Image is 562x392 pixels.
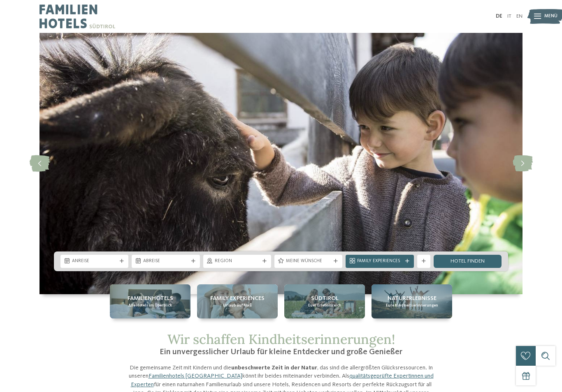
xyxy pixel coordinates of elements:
span: Family Experiences [357,258,402,265]
span: Ein unvergesslicher Urlaub für kleine Entdecker und große Genießer [160,348,402,356]
span: Südtirol [311,294,339,302]
a: IT [507,14,511,19]
a: qualitätsgeprüfte Expertinnen und Experten [131,373,434,387]
span: Anreise [72,258,117,265]
a: EN [516,14,523,19]
a: Unsere Philosophie: nur das Beste für Kinder! Südtirol Euer Erlebnisreich [284,284,365,318]
span: Menü [544,13,557,20]
span: Abreise [143,258,188,265]
strong: unbeschwerte Zeit in der Natur [231,365,317,371]
span: Region [215,258,260,265]
span: Urlaub auf Maß [223,303,252,308]
span: Alle Hotels im Überblick [128,303,172,308]
a: DE [496,14,502,19]
a: Hotel finden [434,255,502,268]
a: Unsere Philosophie: nur das Beste für Kinder! Family Experiences Urlaub auf Maß [197,284,278,318]
a: Unsere Philosophie: nur das Beste für Kinder! Naturerlebnisse Eure Kindheitserinnerungen [372,284,452,318]
span: Euer Erlebnisreich [308,303,341,308]
span: Meine Wünsche [286,258,331,265]
span: Family Experiences [210,294,265,302]
span: Naturerlebnisse [388,294,437,302]
span: Familienhotels [128,294,173,302]
a: Unsere Philosophie: nur das Beste für Kinder! Familienhotels Alle Hotels im Überblick [110,284,190,318]
a: Familienhotels [GEOGRAPHIC_DATA] [149,373,242,379]
span: Wir schaffen Kindheitserinnerungen! [167,331,395,348]
span: Eure Kindheitserinnerungen [386,303,438,308]
img: Unsere Philosophie: nur das Beste für Kinder! [39,33,523,294]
